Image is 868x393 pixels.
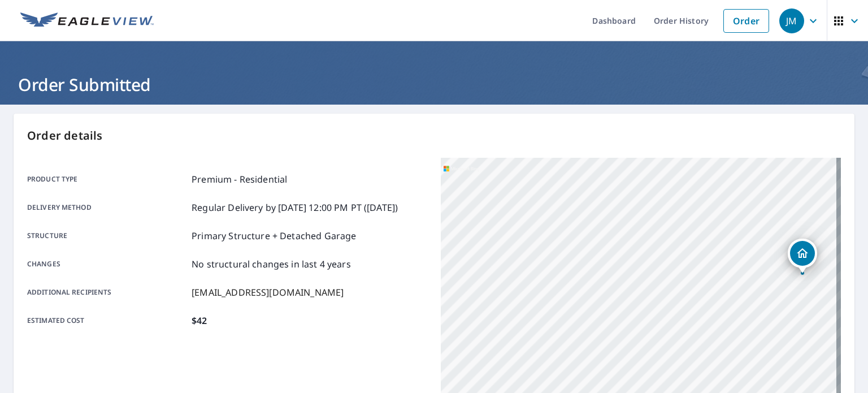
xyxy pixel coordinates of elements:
[192,286,344,299] p: [EMAIL_ADDRESS][DOMAIN_NAME]
[27,201,187,214] p: Delivery method
[27,127,841,144] p: Order details
[27,172,187,186] p: Product type
[788,239,817,274] div: Dropped pin, building 1, Residential property, 444 E Mcclure St Kewanee, IL 61443
[27,314,187,327] p: Estimated cost
[27,229,187,243] p: Structure
[192,229,356,243] p: Primary Structure + Detached Garage
[192,257,351,271] p: No structural changes in last 4 years
[779,8,804,33] div: JM
[192,314,207,327] p: $42
[14,73,854,96] h1: Order Submitted
[192,201,398,214] p: Regular Delivery by [DATE] 12:00 PM PT ([DATE])
[723,9,769,33] a: Order
[20,12,154,29] img: EV Logo
[27,286,187,299] p: Additional recipients
[192,172,287,186] p: Premium - Residential
[27,257,187,271] p: Changes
